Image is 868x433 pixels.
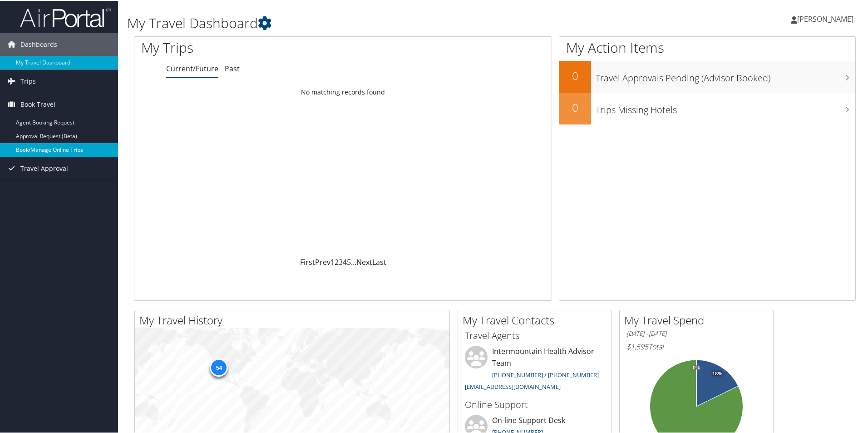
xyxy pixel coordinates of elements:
[134,83,552,100] td: No matching records found
[356,256,372,266] a: Next
[791,5,863,32] a: [PERSON_NAME]
[559,67,591,83] h2: 0
[624,312,773,327] h2: My Travel Spend
[626,341,766,351] h6: Total
[559,92,855,124] a: 0Trips Missing Hotels
[335,256,339,266] a: 2
[225,63,240,73] a: Past
[559,99,591,114] h2: 0
[20,156,68,179] span: Travel Approval
[463,312,612,327] h2: My Travel Contacts
[596,98,855,115] h3: Trips Missing Hotels
[166,63,218,73] a: Current/Future
[127,13,617,32] h1: My Travel Dashboard
[559,60,855,92] a: 0Travel Approvals Pending (Advisor Booked)
[339,256,343,266] a: 3
[693,364,700,370] tspan: 0%
[330,256,335,266] a: 1
[343,256,347,266] a: 4
[210,358,228,376] div: 54
[300,256,315,266] a: First
[465,382,561,390] a: [EMAIL_ADDRESS][DOMAIN_NAME]
[492,370,599,378] a: [PHONE_NUMBER] / [PHONE_NUMBER]
[351,256,356,266] span: …
[460,345,609,393] li: Intermountain Health Advisor Team
[141,37,371,56] h1: My Trips
[372,256,386,266] a: Last
[347,256,351,266] a: 5
[559,37,855,56] h1: My Action Items
[139,312,449,327] h2: My Travel History
[626,328,766,337] h6: [DATE] - [DATE]
[20,69,36,92] span: Trips
[20,92,55,115] span: Book Travel
[465,328,605,341] h3: Travel Agents
[20,32,57,55] span: Dashboards
[20,6,111,27] img: airportal-logo.png
[465,398,605,410] h3: Online Support
[596,66,855,84] h3: Travel Approvals Pending (Advisor Booked)
[712,370,722,376] tspan: 18%
[626,341,648,351] span: $1,595
[797,13,853,23] span: [PERSON_NAME]
[315,256,330,266] a: Prev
